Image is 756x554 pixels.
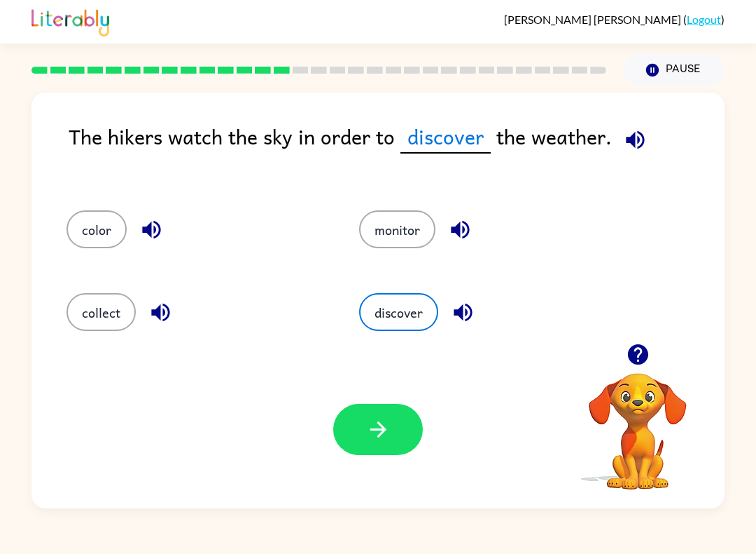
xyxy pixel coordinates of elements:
span: [PERSON_NAME] [PERSON_NAME] [504,13,683,26]
button: color [66,210,127,248]
video: Your browser must support playing .mp4 files to use Literably. Please try using another browser. [568,351,708,492]
div: The hikers watch the sky in order to the weather. [69,121,724,182]
div: ( ) [504,13,724,26]
img: Literably [31,6,109,36]
button: collect [66,293,136,331]
span: discover [400,121,491,154]
a: Logout [687,13,721,26]
button: Pause [623,54,724,86]
button: monitor [359,210,435,248]
button: discover [359,293,438,331]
